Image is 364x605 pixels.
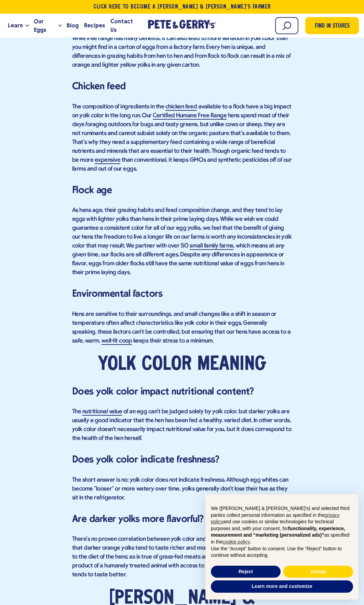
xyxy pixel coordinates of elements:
a: nutritional value [82,408,122,416]
a: expensive [95,157,121,164]
a: Blog [64,16,81,35]
p: There's no proven correlation between yolk color and flavor, but most people agree that darker or... [72,535,292,579]
h3: Does yolk color impact nutritional content? [72,384,292,399]
a: Certified Humane Free Range [153,112,227,120]
h3: Are darker yolks more flavorful? [72,511,292,526]
a: cookie policy [223,539,250,544]
h3: Flock age [72,183,292,198]
button: Open the dropdown menu for Our Eggs [58,25,62,27]
a: well-lit coop [102,338,132,345]
span: Find in Stores [315,22,350,31]
p: Hens are sensitive to their surroundings, and small changes like a shift in season or temperature... [72,310,292,346]
button: Reject [211,566,281,578]
a: small family farms [190,243,233,250]
p: While free range has many benefits, it can also lead to more variation in yolk color than you mig... [72,34,292,70]
h3: Does yolk color indicate freshness? [72,452,292,467]
p: Use the “Accept” button to consent. Use the “Reject” button to continue without accepting. [211,546,353,559]
input: Search [275,17,298,34]
p: As hens age, their grazing habits and feed composition change, and they tend to lay eggs with lig... [72,206,292,277]
button: Open the dropdown menu for Learn [26,25,29,27]
p: We ([PERSON_NAME] & [PERSON_NAME]'s) and selected third parties collect personal information as s... [211,505,353,546]
p: The of an egg can't be judged solely by yolk color, but darker yolks are usually a good indicator... [72,407,292,443]
h2: Yolk Color Meaning [72,354,292,375]
button: Learn more and customize [211,580,353,593]
span: Contact Us [110,17,138,34]
a: Recipes [81,16,108,35]
p: The composition of ingredients in the available to a flock have a big impact on yolk color in the... [72,103,292,174]
button: Accept [283,566,353,578]
span: Learn [8,21,23,30]
a: Our Eggs [31,16,58,35]
a: Contact Us [108,16,141,35]
span: Blog [67,21,79,30]
h3: Chicken feed [72,79,292,94]
span: Recipes [84,21,105,30]
a: chicken feed [165,104,197,111]
h3: Environmental factors [72,286,292,301]
p: The short answer is no: yolk color does not indicate freshness. Although egg whites can become "l... [72,476,292,502]
a: Find in Stores [305,17,359,34]
a: Learn [5,16,26,35]
span: Our Eggs [34,17,55,34]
